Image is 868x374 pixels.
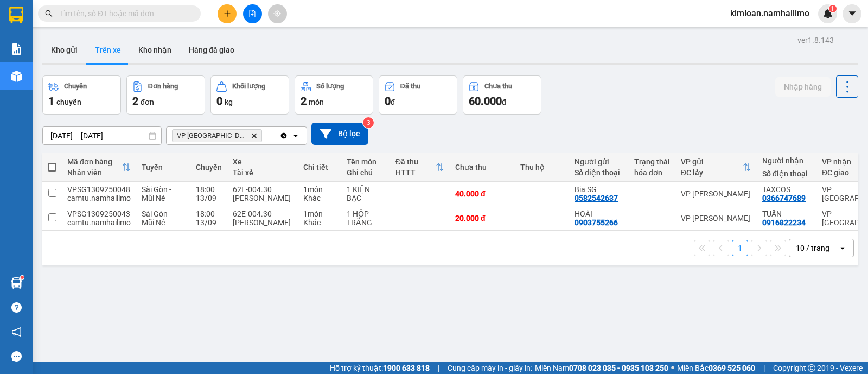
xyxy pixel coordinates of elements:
[295,75,373,115] button: Số lượng2món
[569,364,668,372] strong: 0708 023 035 - 0935 103 250
[130,37,180,63] button: Kho nhận
[11,71,22,82] img: warehouse-icon
[385,94,391,107] span: 0
[455,214,509,223] div: 20.000 đ
[762,210,811,218] div: TUẤN
[67,210,131,218] div: VPSG1309250043
[233,157,292,166] div: Xe
[303,194,336,202] div: Khác
[677,362,755,374] span: Miền Bắc
[225,98,233,106] span: kg
[823,9,833,18] img: icon-new-feature
[634,157,670,166] div: Trạng thái
[21,276,24,279] sup: 1
[379,75,457,115] button: Đã thu0đ
[216,94,222,107] span: 0
[391,98,395,106] span: đ
[762,218,806,227] div: 0916822234
[535,362,668,374] span: Miền Nam
[180,37,243,63] button: Hàng đã giao
[42,37,86,63] button: Kho gửi
[383,364,430,372] strong: 1900 633 818
[196,194,222,202] div: 13/09
[831,5,834,12] span: 1
[843,4,861,23] button: caret-down
[347,157,385,166] div: Tên món
[11,302,22,313] span: question-circle
[681,168,743,177] div: ĐC lấy
[67,185,131,194] div: VPSG1309250048
[224,10,231,17] span: plus
[762,169,811,178] div: Số điện thoại
[218,4,237,23] button: plus
[11,327,22,337] span: notification
[251,132,257,139] svg: Delete
[291,131,300,140] svg: open
[273,10,281,17] span: aim
[148,83,178,90] div: Đơn hàng
[671,366,674,370] span: ⚪️
[763,362,765,374] span: |
[233,218,292,227] div: [PERSON_NAME]
[67,218,131,227] div: camtu.namhailimo
[575,194,618,202] div: 0582542637
[347,185,385,202] div: 1 KIỆN BẠC
[762,194,806,202] div: 0366747689
[463,75,541,115] button: Chưa thu60.000đ
[233,185,292,194] div: 62E-004.30
[575,210,623,218] div: HOÀI
[11,351,22,362] span: message
[48,94,54,107] span: 1
[484,83,512,90] div: Chưa thu
[86,37,130,63] button: Trên xe
[141,98,154,106] span: đơn
[11,277,22,289] img: warehouse-icon
[132,94,138,107] span: 2
[42,75,121,115] button: Chuyến1chuyến
[177,131,246,140] span: VP chợ Mũi Né
[732,240,748,256] button: 1
[681,189,751,198] div: VP [PERSON_NAME]
[62,153,136,182] th: Toggle SortBy
[233,210,292,218] div: 62E-004.30
[248,10,256,17] span: file-add
[469,94,502,107] span: 60.000
[762,185,811,194] div: TAXCOS
[9,7,23,23] img: logo-vxr
[847,9,857,18] span: caret-down
[196,163,222,172] div: Chuyến
[142,210,171,227] span: Sài Gòn - Mũi Né
[502,98,506,106] span: đ
[64,83,87,90] div: Chuyến
[797,34,834,46] div: ver 1.8.143
[45,10,53,17] span: search
[722,7,818,20] span: kimloan.namhailimo
[575,168,623,177] div: Số điện thoại
[60,8,188,20] input: Tìm tên, số ĐT hoặc mã đơn
[279,131,288,140] svg: Clear all
[142,163,185,172] div: Tuyến
[347,168,385,177] div: Ghi chú
[395,168,436,177] div: HTTT
[400,83,420,90] div: Đã thu
[172,129,262,142] span: VP chợ Mũi Né, close by backspace
[762,156,811,165] div: Người nhận
[330,362,430,374] span: Hỗ trợ kỹ thuật:
[775,77,831,97] button: Nhập hàng
[395,157,436,166] div: Đã thu
[681,214,751,223] div: VP [PERSON_NAME]
[796,243,829,253] div: 10 / trang
[268,4,287,23] button: aim
[67,194,131,202] div: camtu.namhailimo
[520,163,564,172] div: Thu hộ
[363,117,374,128] sup: 3
[808,364,815,372] span: copyright
[67,157,122,166] div: Mã đơn hàng
[438,362,439,374] span: |
[681,157,743,166] div: VP gửi
[575,185,623,194] div: Bia SG
[301,94,307,107] span: 2
[233,194,292,202] div: [PERSON_NAME]
[303,210,336,218] div: 1 món
[311,123,368,145] button: Bộ lọc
